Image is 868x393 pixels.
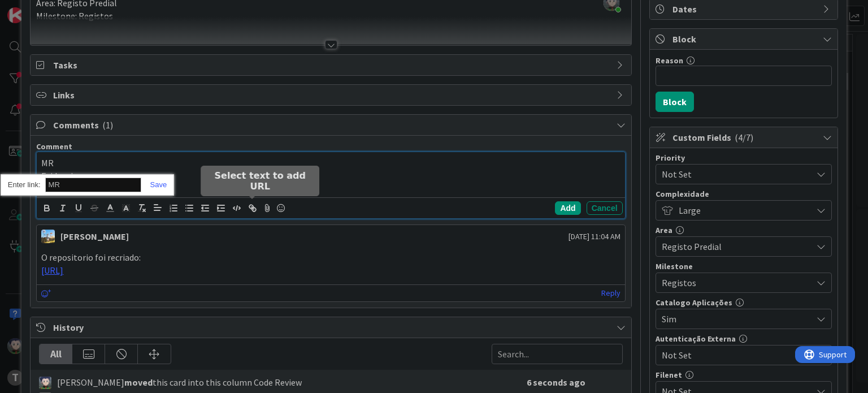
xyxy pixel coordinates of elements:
span: History [53,321,610,334]
div: Catalogo Aplicações [656,299,832,306]
div: Filenet [656,371,832,379]
b: 6 seconds ago [527,377,585,388]
div: Area [656,226,832,234]
img: LS [39,377,51,389]
button: Add [555,201,580,215]
button: Block [656,92,694,112]
a: [URL] [41,265,63,276]
span: Block [672,32,817,46]
p: MR [41,157,620,170]
div: All [40,344,72,364]
label: Reason [656,55,683,66]
b: moved [124,377,153,388]
span: Comment [36,141,72,152]
h5: Select text to add URL [205,170,315,192]
img: DG [41,230,55,243]
div: Milestone [656,262,832,270]
span: Large [679,202,806,218]
div: Autenticação Externa [656,335,832,343]
span: [DATE] 11:04 AM [568,231,620,243]
span: Sim [662,311,806,327]
span: Registos [662,275,806,291]
span: Not Set [662,347,806,363]
div: Priority [656,154,832,162]
p: Evidencias [41,170,620,183]
input: Search... [492,344,623,364]
span: ( 4/7 ) [735,132,753,143]
input: https://quilljs.com [45,178,141,192]
div: [PERSON_NAME] [60,230,129,243]
span: Not Set [662,166,806,182]
button: Cancel [587,201,623,215]
span: Comments [53,118,610,132]
span: Tasks [53,58,610,72]
span: Registo Predial [662,239,806,254]
span: Custom Fields [672,131,817,144]
span: ( 1 ) [102,119,113,131]
span: Support [24,2,51,15]
p: O repositorio foi recriado: [41,251,620,264]
a: Reply [601,286,620,300]
span: Dates [672,2,817,16]
span: Links [53,88,610,102]
div: Complexidade [656,190,832,198]
p: Milestone: Registos [36,10,625,23]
